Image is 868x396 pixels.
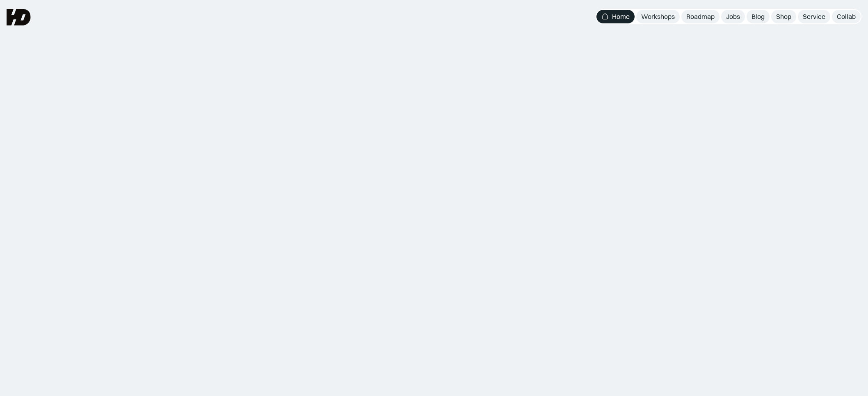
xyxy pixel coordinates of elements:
div: Shop [776,12,791,21]
div: Roadmap [686,12,715,21]
a: Blog [747,10,770,23]
a: Home [596,10,635,23]
div: Workshops [641,12,675,21]
div: Jobs [726,12,740,21]
a: Service [798,10,830,23]
a: Roadmap [681,10,720,23]
div: Home [612,12,630,21]
div: Service [803,12,825,21]
div: Collab [837,12,856,21]
a: Workshops [636,10,680,23]
a: Jobs [721,10,745,23]
div: Blog [752,12,765,21]
a: Collab [832,10,861,23]
a: Shop [771,10,796,23]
